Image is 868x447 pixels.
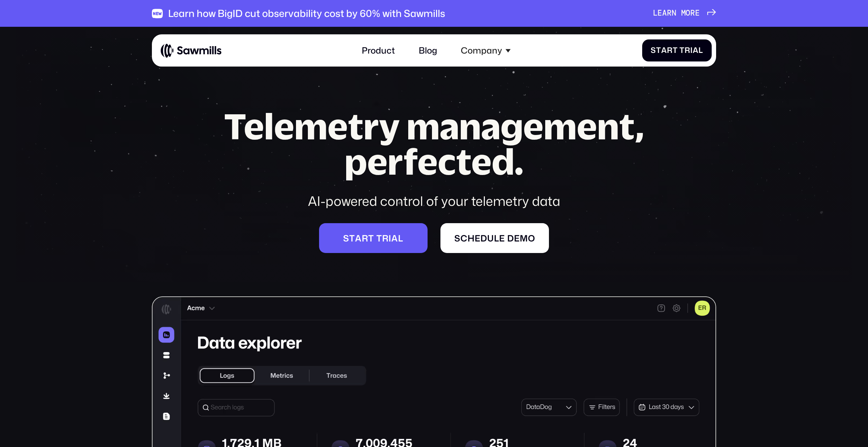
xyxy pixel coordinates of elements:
span: a [662,9,667,18]
span: t [376,233,382,244]
div: Company [454,39,517,62]
span: t [368,233,374,244]
div: Learn how BigID cut observability cost by 60% with Sawmills [168,7,445,19]
span: i [389,233,391,244]
span: t [349,233,355,244]
span: S [651,46,656,55]
span: d [507,233,514,244]
a: StartTrial [642,39,712,61]
span: l [698,46,703,55]
span: r [362,233,368,244]
a: Blog [412,39,443,62]
span: m [520,233,528,244]
span: a [693,46,698,55]
span: r [667,9,672,18]
span: l [398,233,403,244]
span: S [454,233,460,244]
span: a [355,233,362,244]
span: i [690,46,693,55]
span: e [514,233,520,244]
span: a [661,46,667,55]
span: h [468,233,475,244]
a: Scheduledemo [440,223,549,253]
span: e [475,233,480,244]
span: m [681,9,686,18]
span: r [685,46,690,55]
span: L [653,9,658,18]
span: o [528,233,535,244]
span: T [679,46,685,55]
span: S [343,233,349,244]
span: r [667,46,673,55]
h1: Telemetry management, perfected. [203,109,665,179]
a: Starttrial [319,223,428,253]
span: c [460,233,468,244]
a: Product [355,39,401,62]
span: d [480,233,487,244]
span: t [673,46,678,55]
span: e [695,9,700,18]
span: a [391,233,398,244]
a: Learnmore [653,9,716,18]
span: e [499,233,505,244]
span: r [690,9,695,18]
span: e [657,9,662,18]
span: l [494,233,499,244]
div: AI-powered control of your telemetry data [203,192,665,210]
div: Company [461,45,502,56]
span: u [487,233,494,244]
span: t [656,46,661,55]
span: o [686,9,690,18]
span: r [382,233,389,244]
span: n [672,9,676,18]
